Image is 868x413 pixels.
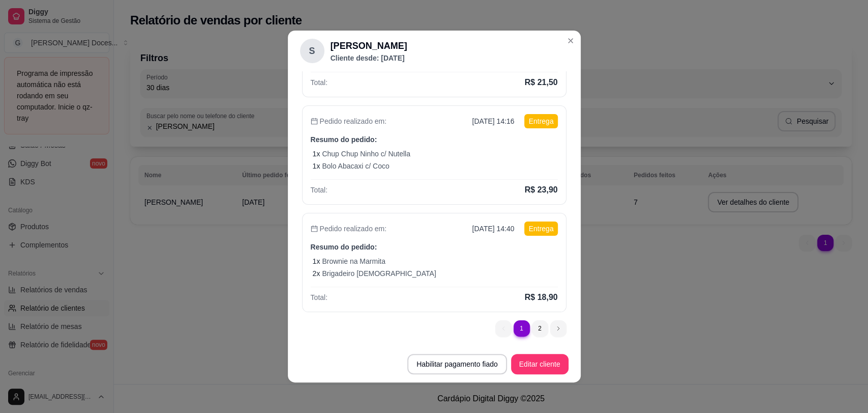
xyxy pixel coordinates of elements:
p: Entrega [524,114,557,128]
p: [DATE] 14:16 [472,116,514,126]
p: Resumo do pedido: [311,134,558,145]
p: Total: [311,292,327,302]
p: Total: [311,185,327,195]
p: Total: [311,77,327,88]
p: Pedido realizado em: [311,116,387,126]
p: 2 x [313,268,320,279]
p: Entrega [524,222,557,236]
p: Resumo do pedido: [311,242,558,252]
p: Chup Chup Ninho c/ Nutella [322,149,410,159]
h2: [PERSON_NAME] [331,39,407,53]
p: Brigadeiro [DEMOGRAPHIC_DATA] [322,268,436,279]
li: pagination item 2 [532,320,548,337]
p: [DATE] 14:40 [472,224,514,234]
nav: pagination navigation [490,315,572,342]
p: R$ 18,90 [525,291,558,304]
p: Bolo Abacaxi c/ Coco [322,161,389,171]
p: Brownie na Marmita [322,256,385,266]
p: Cliente desde: [DATE] [331,53,407,63]
p: Pedido realizado em: [311,224,387,234]
div: S [300,39,324,63]
button: Editar cliente [511,354,568,374]
p: R$ 21,50 [525,76,558,89]
p: R$ 23,90 [525,184,558,196]
span: calendar [311,118,318,125]
p: 1 x [313,256,320,266]
button: Habilitar pagamento fiado [407,354,507,374]
li: next page button [550,320,566,337]
li: pagination item 1 active [514,320,530,337]
p: 1 x [313,161,320,171]
button: Close [562,33,579,49]
p: 1 x [313,149,320,159]
span: calendar [311,225,318,232]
